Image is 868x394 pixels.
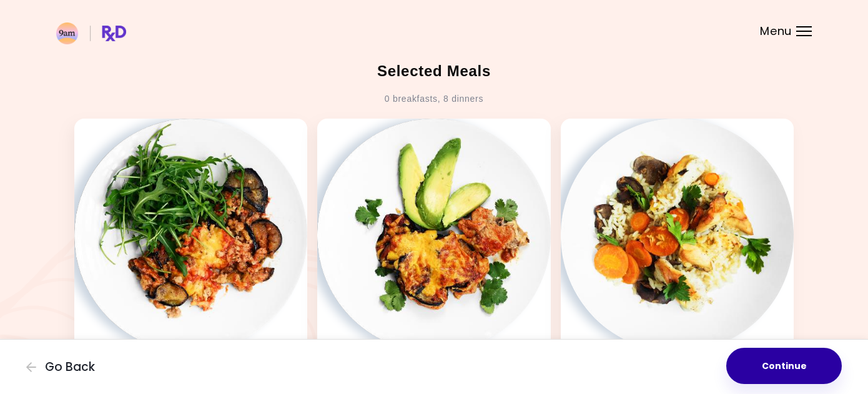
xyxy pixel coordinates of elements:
[385,89,483,109] div: 0 breakfasts , 8 dinners
[377,61,491,82] h2: Selected Meals
[26,360,101,374] button: Go Back
[726,348,842,384] button: Continue
[56,22,126,44] img: RxDiet
[45,360,95,374] span: Go Back
[760,26,792,37] span: Menu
